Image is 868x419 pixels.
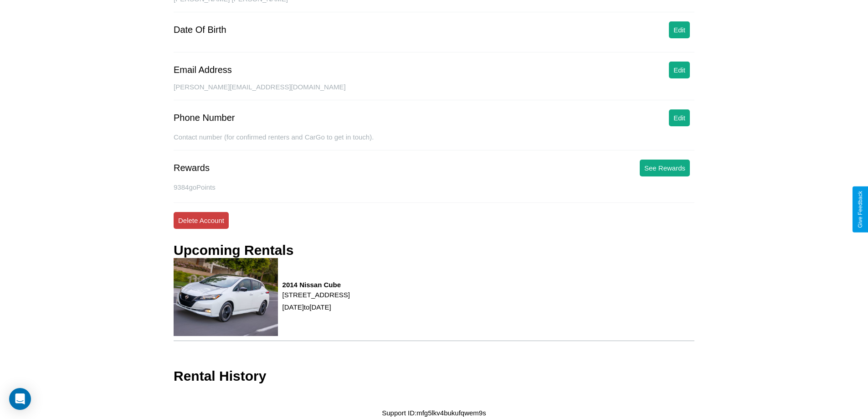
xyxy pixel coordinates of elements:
button: Edit [669,21,690,38]
h3: Rental History [174,368,266,384]
div: Contact number (for confirmed renters and CarGo to get in touch). [174,133,694,150]
h3: 2014 Nissan Cube [282,281,350,289]
div: Rewards [174,163,210,173]
div: Give Feedback [857,191,863,228]
div: Email Address [174,65,232,75]
p: [DATE] to [DATE] [282,301,350,313]
button: Edit [669,62,690,78]
p: 9384 goPoints [174,181,694,193]
p: Support ID: mfg5lkv4bukufqwem9s [382,407,486,419]
button: See Rewards [640,160,690,176]
div: [PERSON_NAME][EMAIL_ADDRESS][DOMAIN_NAME] [174,83,694,100]
div: Open Intercom Messenger [9,388,31,410]
p: [STREET_ADDRESS] [282,289,350,301]
div: Date Of Birth [174,25,226,35]
button: Delete Account [174,212,229,229]
img: rental [174,258,278,336]
h3: Upcoming Rentals [174,243,293,258]
div: Phone Number [174,113,235,123]
button: Edit [669,109,690,126]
